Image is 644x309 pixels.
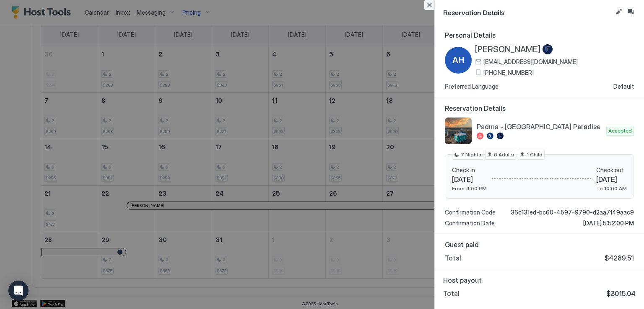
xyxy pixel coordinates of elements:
span: Padma - [GEOGRAPHIC_DATA] Paradise [477,123,603,131]
button: Inbox [626,7,636,17]
span: [PHONE_NUMBER] [483,69,534,77]
span: Reservation Details [443,7,612,17]
span: Preferred Language [445,83,499,90]
div: Open Intercom Messenger [8,281,29,301]
span: Host payout [443,276,636,284]
span: From 4:00 PM [452,185,487,192]
span: 6 Adults [494,151,514,158]
span: 1 Child [527,151,543,158]
span: [DATE] [596,175,627,184]
div: listing image [445,117,472,144]
span: Reservation Details [445,104,634,112]
span: Total [445,254,461,262]
span: Total [443,289,460,298]
span: Personal Details [445,31,634,39]
span: [PERSON_NAME] [475,44,541,55]
span: AH [452,54,464,66]
button: Edit reservation [614,7,624,17]
span: Accepted [608,127,632,135]
span: [DATE] 5:52:00 PM [583,220,634,227]
span: 7 Nights [461,151,481,158]
span: [DATE] [452,175,487,184]
span: Check in [452,166,487,174]
span: Confirmation Date [445,220,495,227]
span: Check out [596,166,627,174]
span: 36c131ed-bc60-4597-9790-d2aa7f49aac9 [511,209,634,216]
span: Confirmation Code [445,209,496,216]
span: Default [613,83,634,90]
span: $4289.51 [605,254,634,262]
span: [EMAIL_ADDRESS][DOMAIN_NAME] [483,58,578,66]
span: To 10:00 AM [596,185,627,192]
span: Guest paid [445,240,634,249]
span: $3015.04 [606,289,636,298]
